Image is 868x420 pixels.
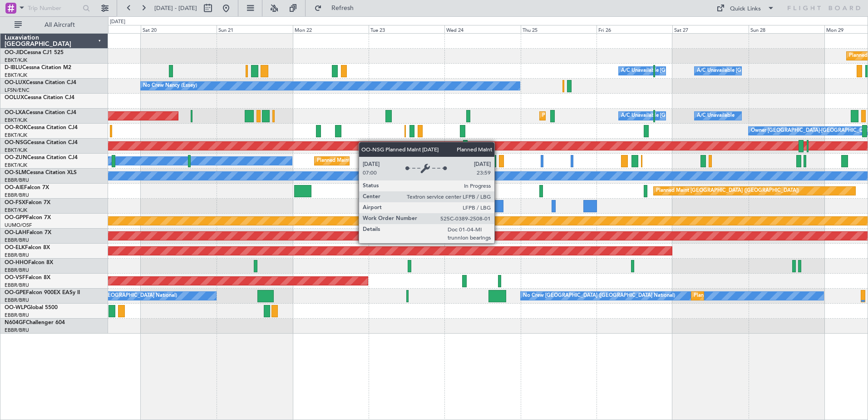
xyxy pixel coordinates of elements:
a: OO-LAHFalcon 7X [5,230,51,235]
div: [DATE] [110,18,125,26]
a: OO-GPPFalcon 7X [5,215,51,220]
span: OO-GPP [5,215,26,220]
div: Wed 24 [444,25,520,33]
a: OO-GPEFalcon 900EX EASy II [5,290,80,295]
div: Sun 28 [749,25,824,33]
a: EBBR/BRU [5,237,29,244]
a: EBKT/KJK [5,57,27,64]
div: A/C Unavailable [GEOGRAPHIC_DATA] ([GEOGRAPHIC_DATA] National) [621,64,790,78]
div: Sat 27 [672,25,748,33]
div: Thu 25 [521,25,597,33]
span: OO-JID [5,50,24,55]
a: EBKT/KJK [5,162,27,169]
a: EBBR/BRU [5,297,29,304]
a: OO-ZUNCessna Citation CJ4 [5,155,78,160]
span: OO-ROK [5,125,27,130]
a: EBKT/KJK [5,147,27,154]
div: Planned Maint Kortrijk-[GEOGRAPHIC_DATA] [317,154,423,168]
div: A/C Unavailable [GEOGRAPHIC_DATA]-[GEOGRAPHIC_DATA] [697,64,842,78]
span: OO-LXA [5,110,26,115]
a: EBBR/BRU [5,327,29,334]
a: EBKT/KJK [5,72,27,79]
a: EBKT/KJK [5,117,27,124]
div: A/C Unavailable [GEOGRAPHIC_DATA] ([GEOGRAPHIC_DATA] National) [621,109,790,123]
a: EBBR/BRU [5,282,29,289]
span: N604GF [5,320,26,325]
a: N604GFChallenger 604 [5,320,65,325]
a: OO-AIEFalcon 7X [5,185,49,190]
div: No Crew Nancy (Essey) [143,79,197,93]
a: UUMO/OSF [5,222,32,229]
button: Quick Links [712,1,779,15]
div: Sun 21 [217,25,292,33]
div: A/C Unavailable [697,109,735,123]
a: OO-HHOFalcon 8X [5,260,53,265]
div: Planned Maint [GEOGRAPHIC_DATA] ([GEOGRAPHIC_DATA]) [656,184,799,198]
div: Quick Links [730,5,761,14]
span: All Aircraft [24,22,96,28]
div: Mon 22 [293,25,369,33]
a: OO-LUXCessna Citation CJ4 [5,80,76,85]
a: EBBR/BRU [5,252,29,259]
div: Sat 20 [141,25,217,33]
a: OO-SLMCessna Citation XLS [5,170,77,175]
span: D-IBLU [5,65,22,70]
a: OO-LXACessna Citation CJ4 [5,110,76,115]
span: OO-SLM [5,170,26,175]
span: OOLUX [5,95,24,100]
a: OO-NSGCessna Citation CJ4 [5,140,78,145]
button: Refresh [310,1,365,15]
span: OO-NSG [5,140,27,145]
span: OO-FSX [5,200,25,205]
input: Trip Number [28,1,80,15]
a: OO-ROKCessna Citation CJ4 [5,125,78,130]
span: OO-LUX [5,80,26,85]
span: OO-GPE [5,290,26,295]
a: EBBR/BRU [5,312,29,319]
a: OOLUXCessna Citation CJ4 [5,95,74,100]
a: LFSN/ENC [5,87,30,94]
a: OO-FSXFalcon 7X [5,200,50,205]
span: OO-HHO [5,260,28,265]
span: OO-LAH [5,230,26,235]
button: All Aircraft [10,18,99,32]
a: D-IBLUCessna Citation M2 [5,65,71,70]
span: OO-VSF [5,275,25,280]
span: [DATE] - [DATE] [154,4,197,12]
div: No Crew [GEOGRAPHIC_DATA] ([GEOGRAPHIC_DATA] National) [523,289,675,303]
a: OO-JIDCessna CJ1 525 [5,50,64,55]
div: Tue 23 [369,25,444,33]
span: OO-WLP [5,305,27,310]
span: OO-AIE [5,185,24,190]
span: Refresh [324,5,362,11]
div: Fri 26 [597,25,672,33]
a: EBKT/KJK [5,132,27,139]
a: EBBR/BRU [5,267,29,274]
div: Planned Maint [GEOGRAPHIC_DATA] ([GEOGRAPHIC_DATA] National) [694,289,858,303]
a: EBBR/BRU [5,177,29,184]
div: Planned Maint Kortrijk-[GEOGRAPHIC_DATA] [542,109,648,123]
a: OO-VSFFalcon 8X [5,275,50,280]
span: OO-ZUN [5,155,27,160]
a: OO-ELKFalcon 8X [5,245,50,250]
a: EBBR/BRU [5,192,29,199]
a: OO-WLPGlobal 5500 [5,305,58,310]
a: EBKT/KJK [5,207,27,214]
span: OO-ELK [5,245,25,250]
